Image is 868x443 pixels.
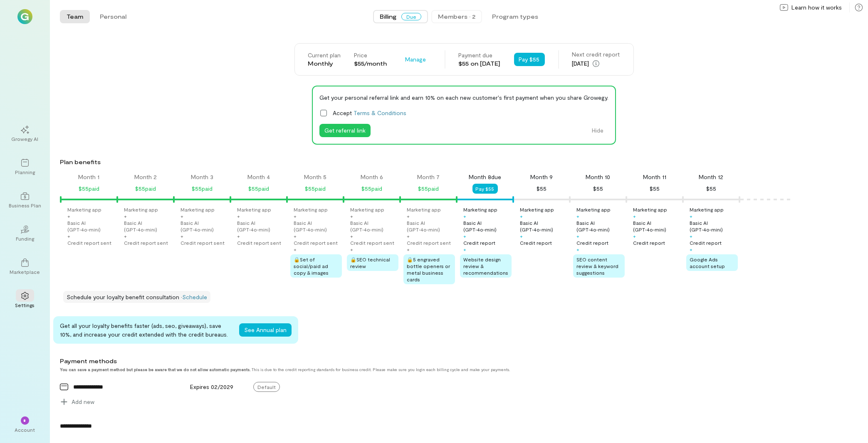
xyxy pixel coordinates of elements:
[380,12,396,21] span: Billing
[350,256,390,269] span: 🔒SEO technical review
[401,53,431,66] button: Manage
[407,246,410,253] div: +
[67,233,70,239] div: +
[690,219,738,233] div: Basic AI (GPT‑4o‑mini)
[319,93,608,102] div: Get your personal referral link and earn 10% on each new customer's first payment when you share ...
[690,233,692,239] div: +
[514,53,545,66] button: Pay $55
[690,256,725,269] span: Google Ads account setup
[354,51,387,59] div: Price
[520,206,554,213] div: Marketing app
[463,233,466,239] div: +
[294,219,342,233] div: Basic AI (GPT‑4o‑mini)
[237,219,285,233] div: Basic AI (GPT‑4o‑mini)
[587,124,608,137] button: Hide
[417,173,440,181] div: Month 7
[537,184,547,194] div: $55
[593,184,603,194] div: $55
[124,219,172,233] div: Basic AI (GPT‑4o‑mini)
[459,51,501,59] div: Payment due
[350,206,384,213] div: Marketing app
[530,173,553,181] div: Month 9
[15,169,35,175] div: Planning
[463,246,466,253] div: +
[520,233,523,239] div: +
[124,213,127,219] div: +
[237,206,271,213] div: Marketing app
[576,206,611,213] div: Marketing app
[308,51,341,59] div: Current plan
[124,239,168,246] div: Credit report sent
[12,135,39,142] div: Growegy AI
[247,173,270,181] div: Month 4
[438,12,475,21] div: Members · 2
[633,206,667,213] div: Marketing app
[350,246,353,253] div: +
[319,124,371,137] button: Get referral link
[181,219,229,233] div: Basic AI (GPT‑4o‑mini)
[418,184,439,194] div: $55 paid
[463,219,512,233] div: Basic AI (GPT‑4o‑mini)
[237,239,281,246] div: Credit report sent
[239,323,292,337] button: See Annual plan
[350,233,353,239] div: +
[10,252,40,282] a: Marketplace
[469,173,501,181] div: Month 8 due
[67,219,116,233] div: Basic AI (GPT‑4o‑mini)
[576,213,579,219] div: +
[67,239,111,246] div: Credit report sent
[576,219,625,233] div: Basic AI (GPT‑4o‑mini)
[67,206,101,213] div: Marketing app
[690,239,722,246] div: Credit report
[407,239,451,246] div: Credit report sent
[407,256,450,282] span: 🔒5 engraved bottle openers or metal business cards
[706,184,716,194] div: $55
[633,213,636,219] div: +
[10,185,40,215] a: Business Plan
[407,219,455,233] div: Basic AI (GPT‑4o‑mini)
[643,173,666,181] div: Month 11
[181,239,225,246] div: Credit report sent
[333,108,406,117] span: Accept
[67,213,70,219] div: +
[181,206,215,213] div: Marketing app
[10,152,40,182] a: Planning
[10,219,40,249] a: Funding
[305,184,326,194] div: $55 paid
[690,206,724,213] div: Marketing app
[135,184,156,194] div: $55 paid
[485,10,545,23] button: Program types
[361,184,382,194] div: $55 paid
[633,239,665,246] div: Credit report
[572,50,620,59] div: Next credit report
[253,382,280,392] span: Default
[93,10,133,23] button: Personal
[79,173,100,181] div: Month 1
[124,233,127,239] div: +
[350,213,353,219] div: +
[237,213,240,219] div: +
[373,10,428,23] button: BillingDue
[406,55,426,64] span: Manage
[463,239,495,246] div: Credit report
[248,184,269,194] div: $55 paid
[463,206,497,213] div: Marketing app
[191,173,213,181] div: Month 3
[190,383,233,390] span: Expires 02/2029
[520,239,552,246] div: Credit report
[407,206,441,213] div: Marketing app
[294,246,297,253] div: +
[586,173,611,181] div: Month 10
[650,184,660,194] div: $55
[459,59,501,68] div: $55 on [DATE]
[576,256,618,276] span: SEO content review & keyword suggestions
[791,3,842,12] span: Learn how it works
[463,213,466,219] div: +
[181,213,183,219] div: +
[633,233,636,239] div: +
[16,235,34,242] div: Funding
[60,158,865,166] div: Plan benefits
[576,233,579,239] div: +
[182,293,207,300] a: Schedule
